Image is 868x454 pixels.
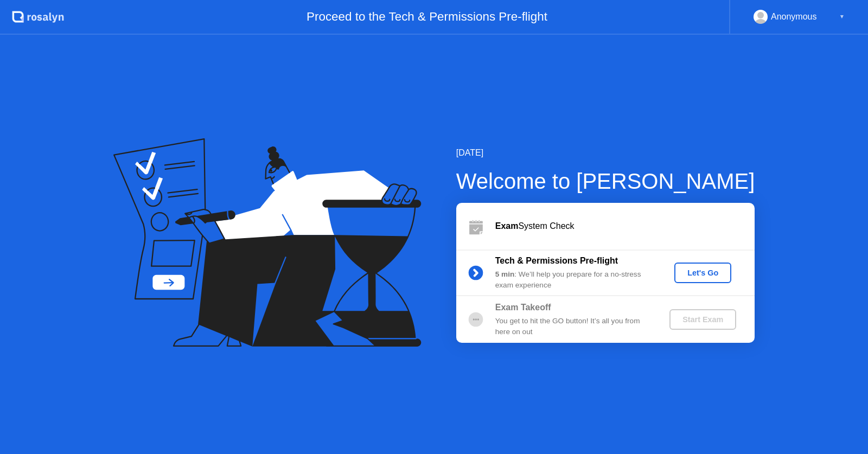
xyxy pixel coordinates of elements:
div: [DATE] [456,146,755,159]
div: : We’ll help you prepare for a no-stress exam experience [495,269,652,291]
div: Anonymous [771,10,817,24]
button: Start Exam [669,309,736,330]
button: Let's Go [674,263,731,283]
b: Exam Takeoff [495,303,551,312]
div: Start Exam [674,315,732,324]
div: ▼ [839,10,845,24]
div: System Check [495,220,755,233]
b: Exam [495,221,519,231]
div: Welcome to [PERSON_NAME] [456,165,755,197]
div: Let's Go [679,268,727,277]
b: 5 min [495,270,515,278]
b: Tech & Permissions Pre-flight [495,256,618,265]
div: You get to hit the GO button! It’s all you from here on out [495,316,652,338]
